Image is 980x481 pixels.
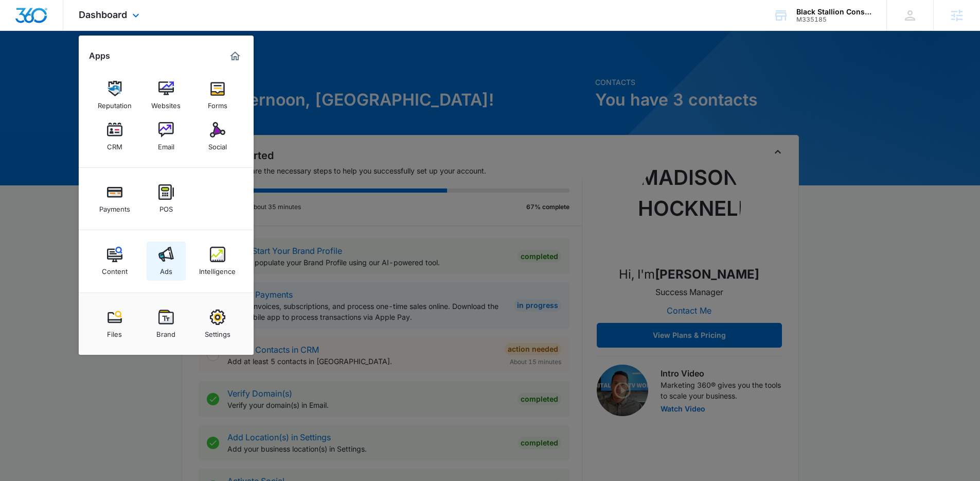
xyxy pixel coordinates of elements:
[98,96,132,110] div: Reputation
[151,96,181,110] div: Websites
[79,9,127,20] span: Dashboard
[39,61,92,67] div: Domain Overview
[16,27,25,35] img: website_grey.svg
[198,304,237,343] a: Settings
[156,325,175,338] div: Brand
[147,304,186,343] a: Brand
[205,325,230,338] div: Settings
[28,60,36,68] img: tab_domain_overview_orange.svg
[147,242,186,281] a: Ads
[796,16,871,23] div: account id
[95,76,134,115] a: Reputation
[107,325,122,338] div: Files
[27,27,113,35] div: Domain: [DOMAIN_NAME]
[114,61,173,67] div: Keywords by Traffic
[16,16,25,25] img: logo_orange.svg
[160,262,172,276] div: Ads
[208,138,227,151] div: Social
[796,8,871,16] div: account name
[99,200,130,213] div: Payments
[89,51,110,61] h2: Apps
[95,242,134,281] a: Content
[102,262,128,276] div: Content
[198,76,237,115] a: Forms
[147,179,186,218] a: POS
[198,242,237,281] a: Intelligence
[95,179,134,218] a: Payments
[107,138,122,151] div: CRM
[208,96,227,110] div: Forms
[198,117,237,156] a: Social
[95,304,134,343] a: Files
[158,138,174,151] div: Email
[159,200,173,213] div: POS
[147,76,186,115] a: Websites
[199,262,236,276] div: Intelligence
[95,117,134,156] a: CRM
[29,16,50,25] div: v 4.0.25
[227,48,243,64] a: Marketing 360® Dashboard
[147,117,186,156] a: Email
[102,60,111,68] img: tab_keywords_by_traffic_grey.svg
